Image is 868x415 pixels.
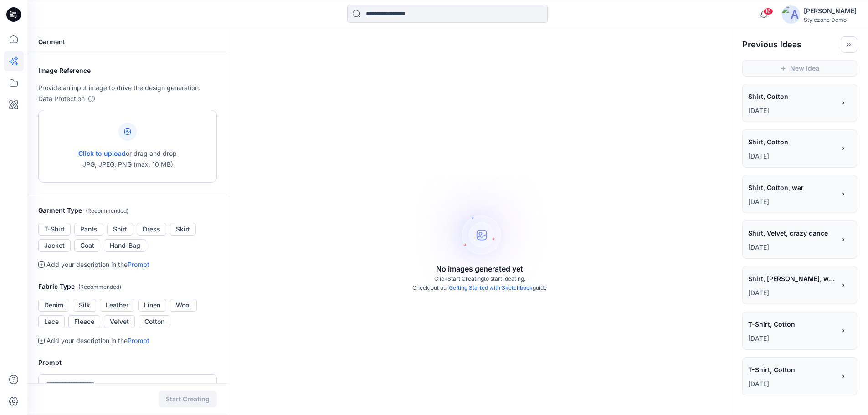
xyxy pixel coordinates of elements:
h2: Image Reference [38,65,217,76]
button: Jacket [38,239,71,252]
p: July 01, 2025 [748,151,836,162]
a: Getting Started with Sketchbook [449,284,533,291]
button: Velvet [104,315,135,328]
p: or drag and drop JPG, JPEG, PNG (max. 10 MB) [78,148,177,170]
h2: Previous Ideas [742,39,801,50]
div: [PERSON_NAME] [804,5,857,16]
span: T-Shirt, Cotton [748,318,835,331]
button: Skirt [170,223,196,236]
span: Shirt, Cotton, with love By the sea [748,272,835,285]
button: Cotton [139,315,170,328]
button: Lace [38,315,65,328]
button: Pants [74,223,103,236]
button: Toggle idea bar [841,36,857,53]
p: No images generated yet [436,263,523,274]
button: Wool [170,299,197,312]
span: T-Shirt, Cotton [748,363,835,376]
button: Fleece [68,315,100,328]
div: Stylezone Demo [804,16,857,23]
h2: Fabric Type [38,281,217,292]
button: Denim [38,299,69,312]
p: Click to start ideating. Check out our guide [412,274,547,292]
p: July 01, 2025 [748,105,836,116]
button: Shirt [107,223,133,236]
span: Shirt, Cotton, war [748,181,835,194]
p: July 01, 2025 [748,287,836,298]
p: July 01, 2025 [748,196,836,207]
p: June 10, 2025 [748,379,836,389]
span: Shirt, Cotton [748,135,835,149]
p: Provide an input image to drive the design generation. [38,82,217,93]
img: avatar [782,5,800,24]
span: 16 [763,8,773,15]
p: July 01, 2025 [748,242,836,253]
button: Linen [138,299,166,312]
button: T-Shirt [38,223,71,236]
button: Leather [100,299,134,312]
p: June 17, 2025 [748,333,836,344]
a: Prompt [128,337,149,344]
span: ( Recommended ) [78,283,121,290]
span: Shirt, Velvet, crazy dance [748,226,835,240]
span: Click to upload [78,149,126,157]
h2: Prompt [38,357,217,368]
a: Prompt [128,261,149,268]
span: Start Creating [447,275,484,282]
p: Add your description in the [46,335,149,346]
span: Shirt, Cotton [748,90,835,103]
p: Add your description in the [46,259,149,270]
span: ( Recommended ) [86,207,128,214]
button: Coat [74,239,100,252]
h2: Garment Type [38,205,217,216]
button: Hand-Bag [104,239,146,252]
p: Data Protection [38,93,85,104]
button: Silk [73,299,96,312]
button: Dress [137,223,166,236]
